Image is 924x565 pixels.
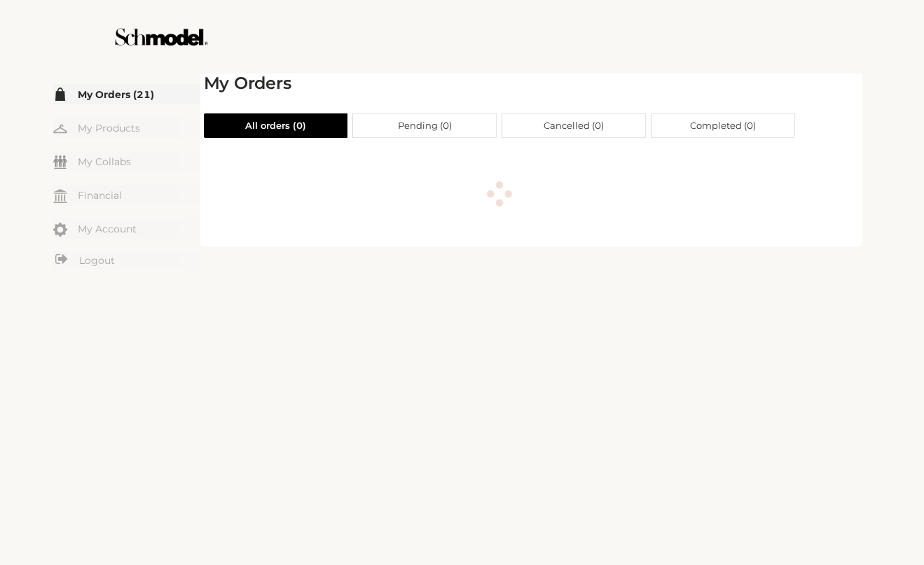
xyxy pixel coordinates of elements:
div: Menu [53,84,200,272]
img: my-hanger.svg [53,122,67,136]
a: My Account [53,218,200,239]
a: My Orders (21) [53,84,200,104]
a: Financial [53,185,200,205]
a: My Collabs [53,151,200,172]
img: my-financial.svg [53,189,67,203]
h2: My Orders [204,74,795,94]
a: Logout [53,252,200,270]
img: my-account.svg [53,223,67,237]
a: My Products [53,118,200,138]
span: All orders ( 0 ) [245,114,306,137]
span: Completed ( 0 ) [690,114,756,137]
span: Pending ( 0 ) [398,114,452,137]
img: my-order.svg [53,88,67,102]
img: my-friends.svg [53,155,67,169]
span: Cancelled ( 0 ) [544,114,604,137]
